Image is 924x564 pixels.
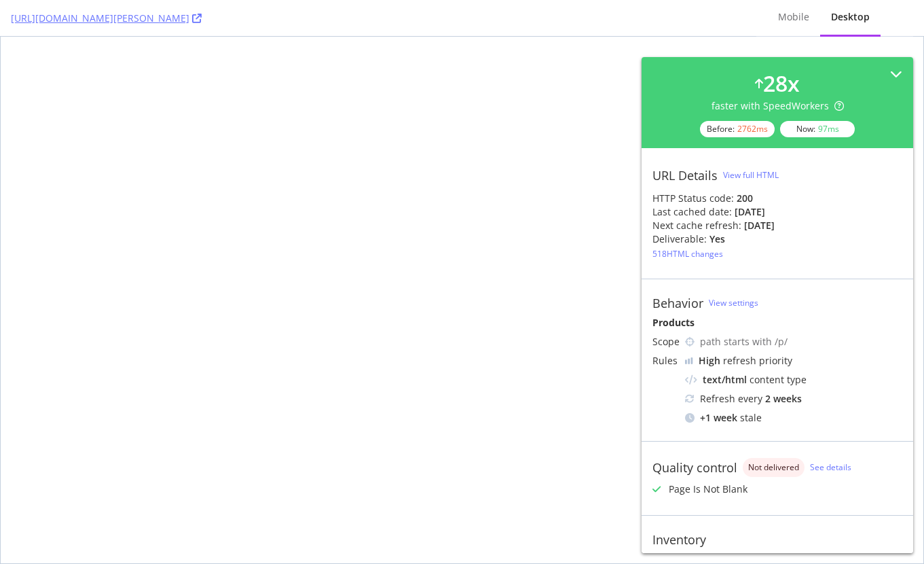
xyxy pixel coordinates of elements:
[737,192,753,205] strong: 200
[723,164,779,186] button: View full HTML
[778,10,809,24] div: Mobile
[765,392,802,406] div: 2 weeks
[737,123,768,135] div: 2762 ms
[709,297,758,309] a: View settings
[652,192,902,205] div: HTTP Status code:
[652,296,703,311] div: Behavior
[748,463,799,472] span: Not delivered
[652,219,741,232] div: Next cache refresh:
[652,248,723,260] div: 518 HTML changes
[652,205,732,219] div: Last cached date:
[831,10,870,24] div: Desktop
[685,392,902,406] div: Refresh every
[685,411,902,425] div: stale
[652,246,723,262] button: 518HTML changes
[652,335,680,349] div: Scope
[700,335,902,349] div: path starts with /p/
[810,461,851,473] a: See details
[11,12,202,25] a: [URL][DOMAIN_NAME][PERSON_NAME]
[780,121,855,137] div: Now:
[652,316,902,330] div: Products
[652,532,706,547] div: Inventory
[685,357,693,364] img: cRr4yx4cyByr8BeLxltRlzBPIAAAAAElFTkSuQmCC
[723,169,779,181] div: View full HTML
[652,168,718,183] div: URL Details
[699,354,792,368] div: refresh priority
[735,205,765,219] div: [DATE]
[818,123,839,135] div: 97 ms
[744,219,775,232] div: [DATE]
[700,411,737,425] div: + 1 week
[700,121,775,137] div: Before:
[743,458,805,477] div: danger label
[712,99,844,113] div: faster with SpeedWorkers
[763,68,800,99] div: 28 x
[709,232,725,246] div: Yes
[652,232,707,246] div: Deliverable:
[652,354,680,368] div: Rules
[703,373,747,387] div: text/html
[685,373,902,387] div: content type
[699,354,720,368] div: High
[652,460,737,475] div: Quality control
[669,482,747,496] div: Page Is Not Blank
